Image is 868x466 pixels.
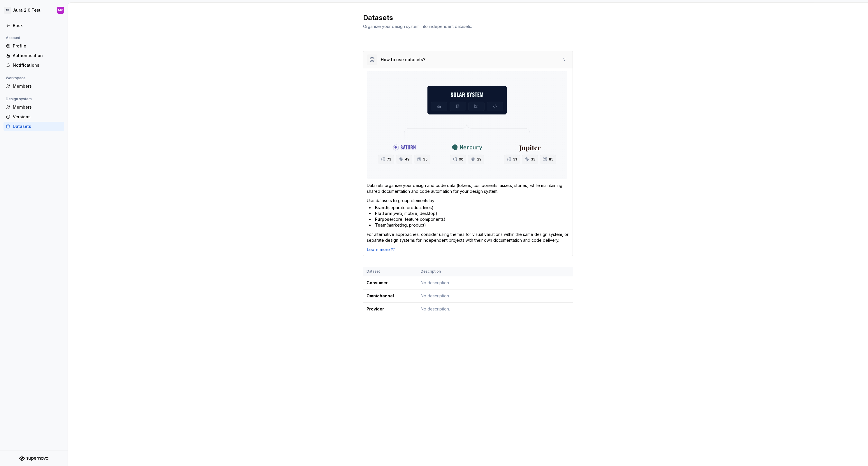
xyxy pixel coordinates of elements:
[13,104,62,110] div: Members
[13,62,62,68] div: Notifications
[367,293,414,299] div: Omnichannel
[363,13,566,22] h2: Datasets
[13,83,62,89] div: Members
[375,217,392,222] span: Purpose
[369,205,569,211] li: (separate product lines)
[19,456,48,461] svg: Supernova Logo
[13,53,62,59] div: Authentication
[13,114,62,120] div: Versions
[367,198,569,204] p: Use datasets to group elements by:
[417,276,573,290] td: No description.
[3,82,64,91] a: Members
[1,4,66,17] button: ADAura 2.0 TestMK
[13,7,41,13] div: Aura 2.0 Test
[417,267,573,276] th: Description
[13,123,62,129] div: Datasets
[4,7,11,14] div: AD
[367,306,414,312] div: Provider
[367,280,414,286] div: Consumer
[417,303,573,316] td: No description.
[369,216,569,222] li: (core, feature components)
[3,41,64,51] a: Profile
[367,247,395,253] a: Learn more
[367,232,569,243] p: For alternative approaches, consider using themes for visual variations within the same design sy...
[3,34,22,41] div: Account
[3,122,64,131] a: Datasets
[369,222,569,228] li: (marketing, product)
[58,8,63,13] div: MK
[13,23,62,29] div: Back
[3,112,64,121] a: Versions
[363,267,417,276] th: Dataset
[375,223,386,227] span: Team
[363,24,472,29] span: Organize your design system into independent datasets.
[3,61,64,70] a: Notifications
[3,103,64,112] a: Members
[3,21,64,30] a: Back
[369,211,569,216] li: (web, mobile, desktop)
[375,205,387,210] span: Brand
[3,75,28,82] div: Workspace
[381,57,425,63] div: How to use datasets?
[13,43,62,49] div: Profile
[417,290,573,303] td: No description.
[3,96,34,103] div: Design system
[375,211,392,216] span: Platform
[367,183,569,194] p: Datasets organize your design and code data (tokens, components, assets, stories) while maintaini...
[3,51,64,60] a: Authentication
